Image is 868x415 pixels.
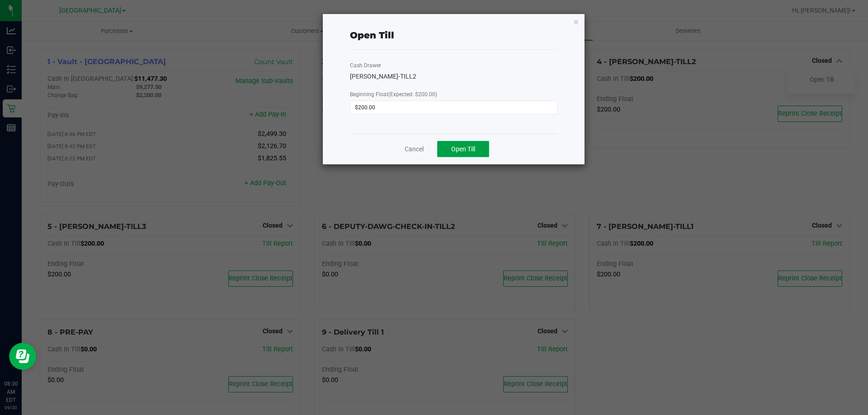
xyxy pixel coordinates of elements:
[451,145,475,153] span: Open Till
[350,61,381,70] label: Cash Drawer
[388,91,437,98] span: (Expected: $200.00)
[405,145,424,154] a: Cancel
[437,141,489,157] button: Open Till
[350,28,394,42] div: Open Till
[350,91,437,98] span: Beginning Float
[9,343,36,370] iframe: Resource center
[350,72,557,81] div: [PERSON_NAME]-TILL2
